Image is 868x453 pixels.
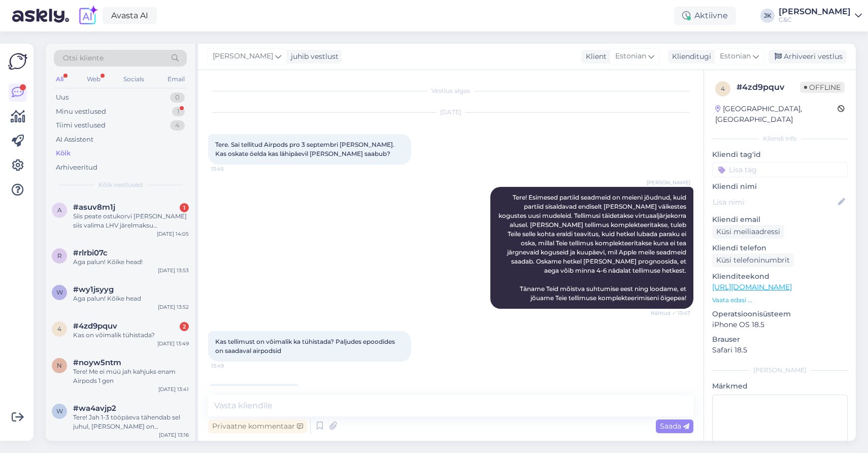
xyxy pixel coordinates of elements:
[172,107,185,117] div: 1
[73,367,189,385] div: Tere! Me ei müü jah kahjuks enam Airpods 1 gen
[63,53,104,63] span: Otsi kliente
[73,248,108,257] span: #rlrbi07c
[73,257,189,267] div: Aga palun! Kõike head!
[215,338,396,354] span: Kas tellimust on võimalik ka tühistada? Paljudes epoodides on saadaval airpodsid
[674,7,736,25] div: Aktiivne
[73,404,116,413] span: #wa4avjp2
[73,413,189,431] div: Tere! Jah 1-3 tööpäeva tähendab sel juhul, [PERSON_NAME] on [PERSON_NAME] laos. Aga hetkel [PERSO...
[157,340,189,347] div: [DATE] 13:49
[73,331,189,340] div: Kas on võimalik tühistada?
[56,92,69,103] div: Uus
[668,51,711,62] div: Klienditugi
[712,334,848,345] p: Brauser
[211,362,249,370] span: 13:49
[158,385,189,393] div: [DATE] 13:41
[57,325,61,333] span: 4
[103,7,157,24] a: Avasta AI
[73,285,114,294] span: #wy1jsyyg
[208,108,693,117] div: [DATE]
[57,252,62,260] span: r
[660,422,689,431] span: Saada
[57,362,62,369] span: n
[712,253,794,267] div: Küsi telefoninumbrit
[715,104,838,125] div: [GEOGRAPHIC_DATA], [GEOGRAPHIC_DATA]
[73,203,115,212] span: #asuv8m1j
[165,73,187,86] div: Email
[760,9,775,23] div: JK
[737,81,800,93] div: # 4zd9pquv
[98,180,143,189] span: Kõik vestlused
[712,149,848,160] p: Kliendi tag'id
[180,203,189,212] div: 1
[647,179,690,186] span: [PERSON_NAME]
[800,82,845,93] span: Offline
[158,267,189,274] div: [DATE] 13:53
[56,135,93,145] div: AI Assistent
[582,51,607,62] div: Klient
[287,51,339,62] div: juhib vestlust
[208,86,693,95] div: Vestlus algas
[615,51,646,62] span: Estonian
[121,73,146,86] div: Socials
[77,5,98,26] img: explore-ai
[713,197,836,208] input: Lisa nimi
[170,92,185,103] div: 0
[157,230,189,238] div: [DATE] 14:05
[170,120,185,131] div: 4
[712,319,848,330] p: iPhone OS 18.5
[56,407,63,415] span: w
[712,134,848,143] div: Kliendi info
[56,107,106,117] div: Minu vestlused
[54,73,65,86] div: All
[73,294,189,303] div: Aga palun! Kõike head
[73,321,117,331] span: #4zd9pquv
[712,381,848,392] p: Märkmed
[779,16,851,24] div: C&C
[779,8,851,16] div: [PERSON_NAME]
[721,85,725,92] span: 4
[56,163,97,173] div: Arhiveeritud
[211,165,249,173] span: 13:45
[712,271,848,282] p: Klienditeekond
[56,148,71,158] div: Kõik
[158,303,189,311] div: [DATE] 13:52
[779,8,862,24] a: [PERSON_NAME]C&C
[73,212,189,230] div: Siis peate ostukorvi [PERSON_NAME] siis valima LHV järelmaksu maksevõimalusena
[57,206,62,214] span: a
[712,181,848,192] p: Kliendi nimi
[712,243,848,253] p: Kliendi telefon
[73,358,121,367] span: #noyw5ntm
[712,296,848,305] p: Vaata edasi ...
[712,282,792,292] a: [URL][DOMAIN_NAME]
[712,214,848,225] p: Kliendi email
[208,419,307,433] div: Privaatne kommentaar
[213,51,273,62] span: [PERSON_NAME]
[215,141,396,157] span: Tere. Sai tellitud Airpods pro 3 septembri [PERSON_NAME]. Kas oskate öelda kas lähipäevil [PERSON...
[712,162,848,177] input: Lisa tag
[769,50,847,63] div: Arhiveeri vestlus
[712,366,848,375] div: [PERSON_NAME]
[712,225,784,239] div: Küsi meiliaadressi
[56,288,63,296] span: w
[56,120,106,131] div: Tiimi vestlused
[720,51,751,62] span: Estonian
[712,309,848,319] p: Operatsioonisüsteem
[159,431,189,439] div: [DATE] 13:16
[85,73,103,86] div: Web
[712,345,848,355] p: Safari 18.5
[8,52,27,71] img: Askly Logo
[651,309,690,317] span: Nähtud ✓ 13:47
[180,322,189,331] div: 2
[498,193,688,302] span: Tere! Esimesed partiid seadmeid on meieni jõudnud, kuid partiid sisaldavad endiselt [PERSON_NAME]...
